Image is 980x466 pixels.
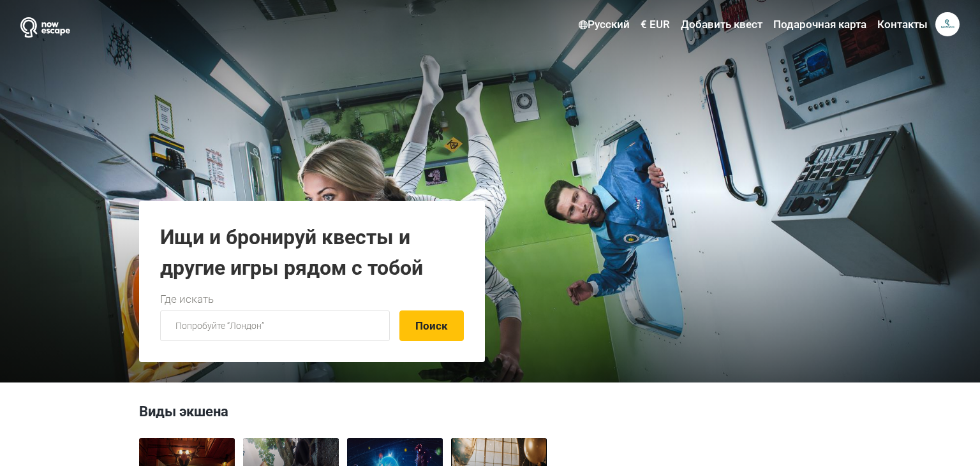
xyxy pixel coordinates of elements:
[874,13,931,36] a: Контакты
[637,13,673,36] a: € EUR
[579,20,588,29] img: Русский
[139,402,841,428] h3: Виды экшена
[160,310,390,341] input: Попробуйте “Лондон”
[399,310,464,341] button: Поиск
[770,13,870,36] a: Подарочная карта
[20,17,70,38] img: Nowescape logo
[575,13,633,36] a: Русский
[678,13,766,36] a: Добавить квест
[160,291,214,308] label: Где искать
[160,222,464,283] h1: Ищи и бронируй квесты и другие игры рядом с тобой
